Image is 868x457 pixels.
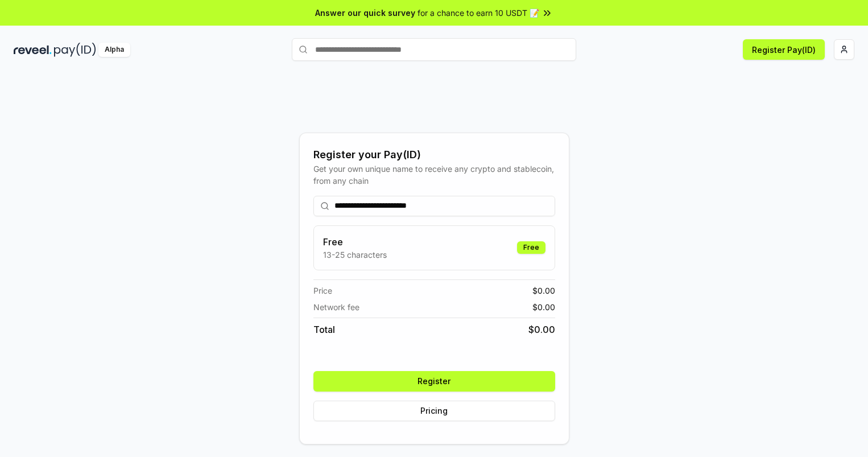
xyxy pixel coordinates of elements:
[313,163,555,187] div: Get your own unique name to receive any crypto and stablecoin, from any chain
[313,371,555,392] button: Register
[315,7,415,19] span: Answer our quick survey
[532,301,555,313] span: $ 0.00
[313,285,332,297] span: Price
[418,7,539,19] span: for a chance to earn 10 USDT 📝
[323,235,387,249] h3: Free
[98,43,130,57] div: Alpha
[517,241,545,254] div: Free
[54,43,96,57] img: pay_id
[313,401,555,421] button: Pricing
[532,285,555,297] span: $ 0.00
[313,147,555,163] div: Register your Pay(ID)
[743,39,825,60] button: Register Pay(ID)
[528,323,555,336] span: $ 0.00
[14,43,52,57] img: reveel_dark
[313,323,335,336] span: Total
[323,249,387,261] p: 13-25 characters
[313,301,359,313] span: Network fee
